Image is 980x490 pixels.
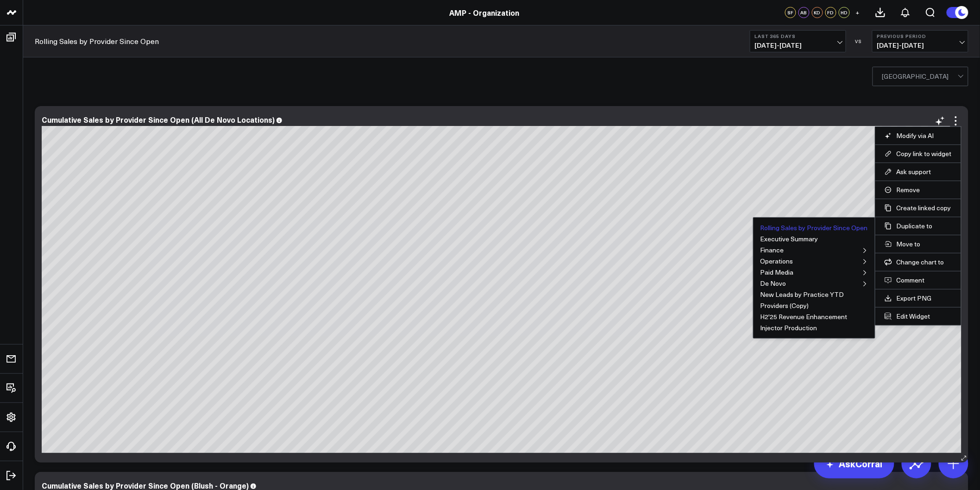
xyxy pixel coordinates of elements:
[755,33,841,39] b: Last 365 Days
[885,186,952,194] button: Remove
[885,132,952,140] button: Modify via AI
[814,449,894,478] a: AskCorral
[825,7,836,18] div: FD
[760,225,868,231] button: Rolling Sales by Provider Since Open
[839,7,850,18] div: HD
[856,9,860,16] span: +
[885,258,952,266] button: Change chart to
[877,33,963,39] b: Previous Period
[872,30,968,52] button: Previous Period[DATE]-[DATE]
[877,42,963,49] span: [DATE] - [DATE]
[785,7,796,18] div: SF
[760,302,809,309] button: Providers (Copy)
[885,150,952,158] button: Copy link to widget
[750,30,846,52] button: Last 365 Days[DATE]-[DATE]
[449,7,519,18] a: AMP - Organization
[852,7,863,18] button: +
[760,247,784,253] button: Finance
[760,280,786,287] button: De Novo
[760,258,793,264] button: Operations
[755,42,841,49] span: [DATE] - [DATE]
[42,114,275,125] div: Cumulative Sales by Provider Since Open (All De Novo Locations)
[760,236,818,242] button: Executive Summary
[885,168,952,176] button: Ask support
[885,294,952,302] a: Export PNG
[760,325,817,331] button: Injector Production
[812,7,823,18] div: KD
[885,276,952,284] button: Comment
[760,314,848,320] button: H2'25 Revenue Enhancement
[35,36,159,46] a: Rolling Sales by Provider Since Open
[885,204,952,212] button: Create linked copy
[885,240,952,248] button: Move to
[851,38,867,44] div: VS
[885,222,952,230] button: Duplicate to
[885,312,952,320] button: Edit Widget
[760,291,844,298] button: New Leads by Practice YTD
[798,7,810,18] div: AB
[760,269,794,276] button: Paid Media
